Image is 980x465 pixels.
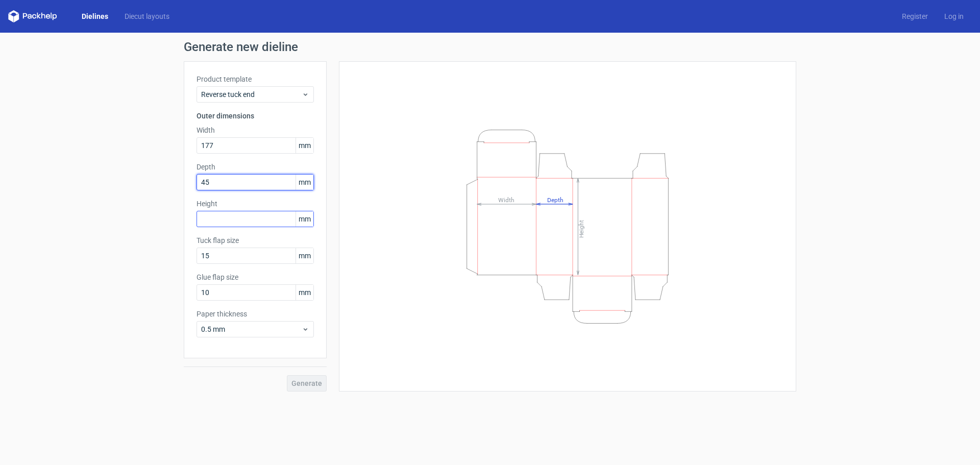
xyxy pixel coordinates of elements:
span: mm [296,248,313,263]
label: Tuck flap size [197,235,314,246]
span: mm [296,138,313,153]
span: mm [296,211,313,227]
label: Depth [197,162,314,172]
label: Width [197,125,314,135]
label: Height [197,199,314,209]
label: Glue flap size [197,272,314,282]
a: Register [894,11,936,21]
a: Log in [936,11,972,21]
span: mm [296,285,313,300]
label: Paper thickness [197,309,314,319]
h3: Outer dimensions [197,111,314,121]
tspan: Depth [547,196,563,203]
a: Dielines [73,11,116,21]
tspan: Width [498,196,514,203]
span: Reverse tuck end [201,89,302,100]
label: Product template [197,74,314,84]
tspan: Height [578,219,585,237]
span: mm [296,175,313,190]
a: Diecut layouts [116,11,178,21]
h1: Generate new dieline [184,41,796,53]
span: 0.5 mm [201,324,302,334]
